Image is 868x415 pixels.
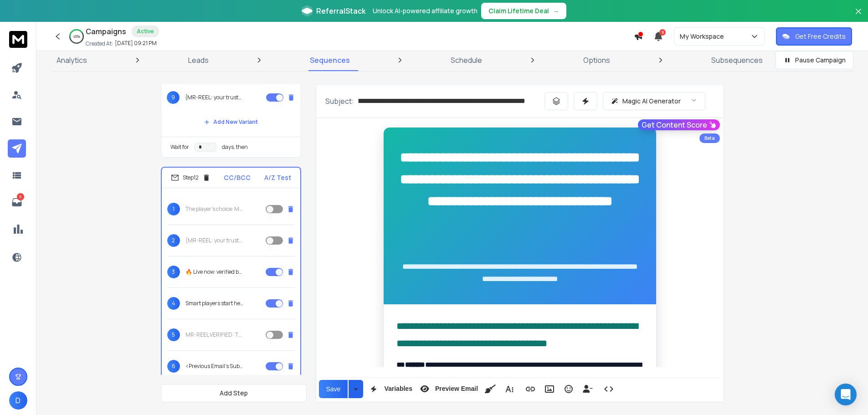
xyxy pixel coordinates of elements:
p: Wait for [170,143,189,151]
a: Options [578,49,616,71]
p: Analytics [56,55,87,66]
div: Open Intercom Messenger [835,384,857,405]
a: Analytics [51,49,92,71]
p: CC/BCC [224,173,251,182]
span: 2 [167,234,180,247]
p: Subsequences [711,55,763,66]
span: 6 [167,360,180,373]
a: Leads [183,49,214,71]
p: Get Free Credits [795,32,846,41]
p: Unlock AI-powered affiliate growth [373,6,478,15]
a: Schedule [445,49,488,71]
a: 6 [8,193,26,211]
p: days, then [222,143,248,151]
p: MR-REEL VERIFIED: The codes that really paid out this week 💸 [185,331,244,338]
button: Add New Variant [197,113,265,131]
p: Smart players start here → MR-REEL’s verified picks for you [185,300,244,307]
span: ReferralStack [316,5,365,16]
p: <Previous Email's Subject> [185,363,244,370]
button: Code View [600,380,617,398]
p: {MR-REEL: your trusted casino guide|Safer choices, tested bonus codes|Verified casinos, honest re... [185,94,243,101]
p: Options [583,55,610,66]
span: 1 [167,203,180,215]
p: Leads [188,55,209,66]
button: D [9,391,27,410]
span: 3 [167,266,180,278]
a: Subsequences [706,49,768,71]
span: Preview Email [433,385,480,393]
span: Variables [382,385,414,393]
button: Preview Email [416,380,480,398]
button: Clean HTML [482,380,499,398]
span: 5 [659,29,666,36]
button: Claim Lifetime Deal→ [481,3,566,19]
p: 40 % [73,34,80,39]
h1: Campaigns [86,26,126,37]
span: 5 [167,328,180,341]
button: Magic AI Generator [603,92,705,110]
div: Active [132,26,159,37]
p: 🔥 Live now: verified bonuses before they expire (MR-REEL tested) [185,268,244,276]
p: The player’s choice: MR-REEL verified reviews 🌐 [185,205,244,213]
a: Sequences [304,49,355,71]
div: Beta [699,133,720,143]
div: Step 12 [171,174,211,182]
button: Insert Image (Ctrl+P) [541,380,558,398]
button: Insert Unsubscribe Link [579,380,596,398]
p: 6 [17,193,24,200]
button: Pause Campaign [776,51,853,69]
button: Variables [365,380,414,398]
button: More Text [501,380,518,398]
button: Close banner [853,5,864,27]
button: Get Content Score [638,119,720,130]
span: → [553,6,559,15]
p: My Workspace [680,32,728,41]
p: Sequences [310,55,350,66]
p: {MR-REEL: your trusted casino guide|Safer choices, tested bonus codes|Verified casinos, honest re... [185,237,244,244]
p: Magic AI Generator [622,97,681,106]
p: A/Z Test [264,173,291,182]
p: Created At: [86,40,113,47]
p: [DATE] 09:21 PM [115,40,157,47]
span: 9 [167,91,180,104]
button: Emoticons [560,380,577,398]
span: 4 [167,297,180,310]
button: Get Free Credits [776,27,852,46]
p: Subject: [325,96,354,107]
button: Save [319,380,348,398]
li: Step12CC/BCCA/Z Test1The player’s choice: MR-REEL verified reviews 🌐2{MR-REEL: your trusted casin... [161,167,301,406]
p: Schedule [451,55,482,66]
button: Add Step [161,384,307,402]
button: Insert Link (Ctrl+K) [522,380,539,398]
